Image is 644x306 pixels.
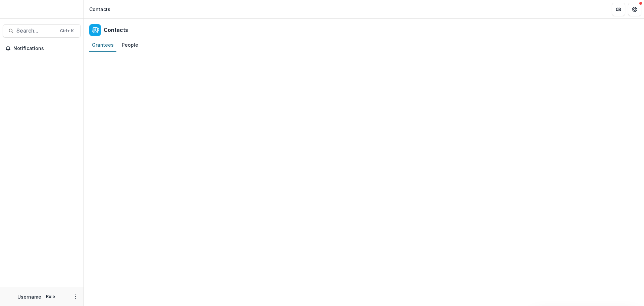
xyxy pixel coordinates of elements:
[3,24,81,38] button: Search...
[17,293,41,300] p: Username
[628,3,641,16] button: Get Help
[87,4,113,14] nav: breadcrumb
[119,40,141,50] div: People
[59,27,75,35] div: Ctrl + K
[119,39,141,52] a: People
[16,28,56,34] span: Search...
[13,46,78,51] span: Notifications
[612,3,625,16] button: Partners
[89,6,110,13] div: Contacts
[89,40,116,50] div: Grantees
[3,43,81,54] button: Notifications
[44,294,57,300] p: Role
[71,293,79,301] button: More
[104,27,128,33] h2: Contacts
[89,39,116,52] a: Grantees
